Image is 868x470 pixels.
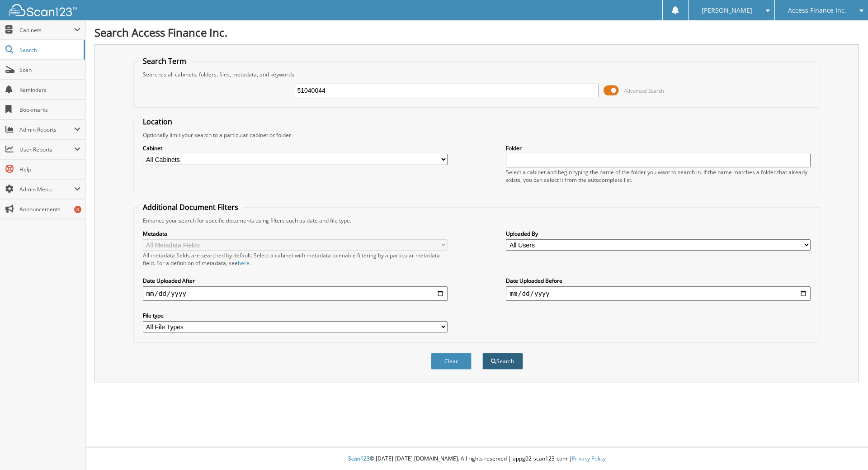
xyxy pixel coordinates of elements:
div: 6 [74,206,81,213]
label: Metadata [143,230,448,237]
label: Cabinet [143,144,448,152]
div: Searches all cabinets, folders, files, metadata, and keywords [138,71,816,78]
span: Admin Menu [19,185,74,193]
a: here [238,259,250,267]
h1: Search Access Finance Inc. [94,25,859,40]
span: Search [19,46,79,54]
span: Scan [19,66,80,74]
span: Reminders [19,86,80,94]
div: Select a cabinet and begin typing the name of the folder you want to search in. If the name match... [506,168,811,184]
span: Bookmarks [19,106,80,114]
label: Date Uploaded After [143,277,448,285]
label: Date Uploaded Before [506,277,811,285]
a: Privacy Policy [572,455,606,462]
button: Search [482,353,523,370]
input: start [143,286,448,301]
input: end [506,286,811,301]
label: Folder [506,144,811,152]
div: All metadata fields are searched by default. Select a cabinet with metadata to enable filtering b... [143,252,448,267]
iframe: Chat Widget [823,427,868,470]
button: Clear [431,353,472,370]
legend: Search Term [138,56,191,66]
legend: Location [138,117,177,127]
div: Optionally limit your search to a particular cabinet or folder [138,131,816,139]
span: Cabinets [19,26,74,34]
span: User Reports [19,146,74,153]
label: File type [143,312,448,319]
span: [PERSON_NAME] [702,8,752,13]
span: Advanced Search [624,87,664,94]
legend: Additional Document Filters [138,202,243,212]
span: Scan123 [348,455,370,462]
label: Uploaded By [506,230,811,237]
div: Enhance your search for specific documents using filters such as date and file type. [138,217,816,224]
img: scan123-logo-white.svg [9,4,77,16]
div: © [DATE]-[DATE] [DOMAIN_NAME]. All rights reserved | appg02-scan123-com | [85,448,868,470]
span: Help [19,166,80,173]
span: Access Finance Inc. [788,8,846,13]
span: Announcements [19,205,80,213]
span: Admin Reports [19,126,74,133]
